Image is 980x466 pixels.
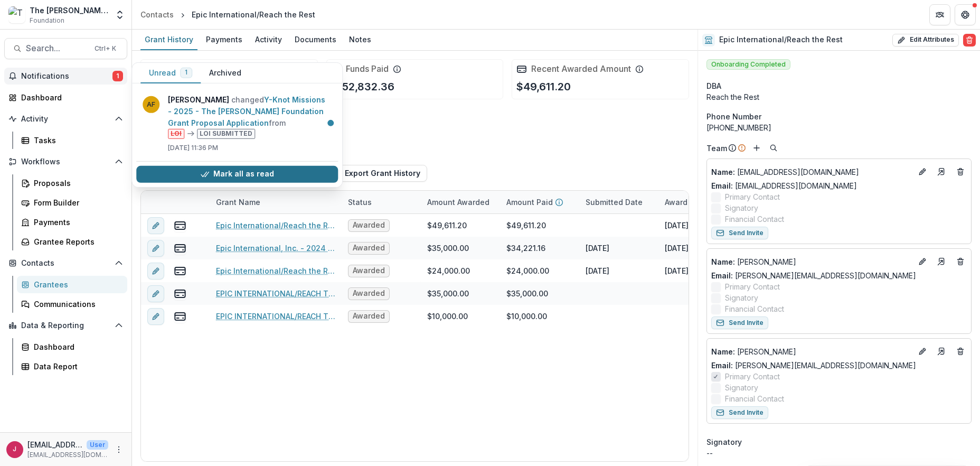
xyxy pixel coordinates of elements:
[92,43,118,54] div: Ctrl + K
[711,181,733,190] span: Email:
[421,191,500,213] div: Amount Awarded
[711,180,857,191] a: Email: [EMAIL_ADDRESS][DOMAIN_NAME]
[290,32,341,47] div: Documents
[210,197,267,208] div: Grant Name
[955,4,976,25] button: Get Help
[21,259,110,268] span: Contacts
[30,5,108,16] div: The [PERSON_NAME] Foundation
[112,71,123,81] span: 1
[174,265,186,277] button: view-payments
[4,38,127,59] button: Search...
[216,311,335,322] a: EPIC INTERNATIONAL/REACH THE REST - Grant - [DATE]
[933,253,950,270] a: Go to contact
[711,256,912,267] a: Name: [PERSON_NAME]
[706,111,761,122] span: Phone Number
[185,69,187,76] span: 1
[427,288,469,299] div: $35,000.00
[17,233,127,250] a: Grantee Reports
[174,310,186,323] button: view-payments
[916,255,929,268] button: Edit
[531,64,631,74] h2: Recent Awarded Amount
[342,197,378,208] div: Status
[706,448,972,459] div: --
[421,197,496,208] div: Amount Awarded
[147,263,164,279] button: edit
[21,92,119,103] div: Dashboard
[706,143,727,154] p: Team
[506,243,545,254] div: $34,221.16
[202,32,247,47] div: Payments
[711,271,733,280] span: Email:
[174,242,186,255] button: view-payments
[192,9,315,20] div: Epic International/Reach the Rest
[34,178,119,189] div: Proposals
[516,79,571,95] p: $49,611.20
[725,371,780,382] span: Primary Contact
[345,32,375,47] div: Notes
[579,197,649,208] div: Submitted Date
[17,174,127,192] a: Proposals
[34,299,119,310] div: Communications
[706,436,742,448] span: Signatory
[27,439,82,450] p: [EMAIL_ADDRESS][DOMAIN_NAME]
[427,243,469,254] div: $35,000.00
[665,265,689,276] div: [DATE]
[346,64,389,74] h2: Funds Paid
[27,450,108,460] p: [EMAIL_ADDRESS][DOMAIN_NAME]
[711,167,735,176] span: Name :
[21,72,112,81] span: Notifications
[963,34,976,46] button: Delete
[954,345,967,358] button: Deletes
[30,16,64,25] span: Foundation
[506,288,548,299] div: $35,000.00
[711,166,912,178] p: [EMAIL_ADDRESS][DOMAIN_NAME]
[34,341,119,352] div: Dashboard
[34,279,119,290] div: Grantees
[4,89,127,106] a: Dashboard
[725,292,758,303] span: Signatory
[353,244,385,253] span: Awarded
[168,95,325,127] a: Y-Knot Missions - 2025 - The [PERSON_NAME] Foundation Grant Proposal Application
[147,285,164,302] button: edit
[21,115,110,124] span: Activity
[711,316,768,329] button: Send Invite
[916,165,929,178] button: Edit
[353,312,385,321] span: Awarded
[17,338,127,356] a: Dashboard
[147,217,164,234] button: edit
[711,166,912,178] a: Name: [EMAIL_ADDRESS][DOMAIN_NAME]
[210,191,342,213] div: Grant Name
[17,194,127,211] a: Form Builder
[168,94,332,139] p: changed from
[21,157,110,166] span: Workflows
[954,255,967,268] button: Deletes
[706,122,972,133] div: [PHONE_NUMBER]
[725,281,780,292] span: Primary Contact
[87,440,108,450] p: User
[725,191,780,202] span: Primary Contact
[4,68,127,85] button: Notifications1
[711,256,912,267] p: [PERSON_NAME]
[4,255,127,272] button: Open Contacts
[506,311,547,322] div: $10,000.00
[345,30,375,50] a: Notes
[916,345,929,358] button: Edit
[750,142,763,154] button: Add
[706,91,972,102] div: Reach the Rest
[500,191,579,213] div: Amount Paid
[140,30,197,50] a: Grant History
[725,382,758,393] span: Signatory
[353,289,385,298] span: Awarded
[136,166,338,183] button: Mark all as read
[706,80,721,91] span: DBA
[17,295,127,313] a: Communications
[34,135,119,146] div: Tasks
[136,7,178,22] a: Contacts
[4,110,127,127] button: Open Activity
[4,317,127,334] button: Open Data & Reporting
[140,63,201,83] button: Unread
[892,34,959,46] button: Edit Attributes
[725,393,784,404] span: Financial Contact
